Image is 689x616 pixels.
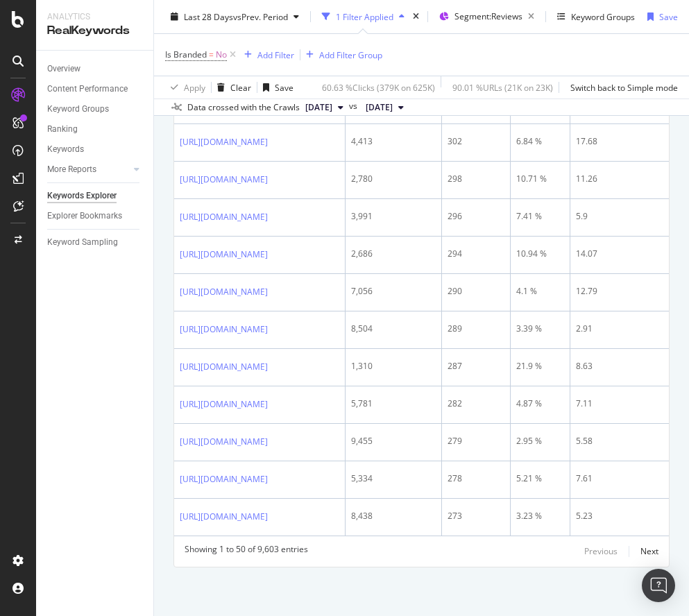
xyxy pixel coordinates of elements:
[516,472,564,485] div: 5.21 %
[640,543,658,560] button: Next
[576,323,663,335] div: 2.91
[180,285,268,299] a: [URL][DOMAIN_NAME]
[184,81,205,93] div: Apply
[576,435,663,447] div: 5.58
[47,162,130,177] a: More Reports
[239,46,294,63] button: Add Filter
[165,6,305,28] button: Last 28 DaysvsPrev. Period
[180,323,268,336] a: [URL][DOMAIN_NAME]
[180,248,268,262] a: [URL][DOMAIN_NAME]
[516,397,564,410] div: 4.87 %
[571,10,635,22] div: Keyword Groups
[516,323,564,335] div: 3.39 %
[584,545,618,557] div: Previous
[319,49,382,60] div: Add Filter Group
[300,99,349,116] button: [DATE]
[448,397,504,410] div: 282
[410,10,422,24] div: times
[351,210,436,223] div: 3,991
[336,10,393,22] div: 1 Filter Applied
[47,102,109,117] div: Keyword Groups
[516,210,564,223] div: 7.41 %
[180,435,268,449] a: [URL][DOMAIN_NAME]
[47,235,144,250] a: Keyword Sampling
[180,210,268,224] a: [URL][DOMAIN_NAME]
[305,101,332,114] span: 2025 Oct. 5th
[448,248,504,260] div: 294
[642,569,675,602] div: Open Intercom Messenger
[322,81,435,93] div: 60.63 % Clicks ( 379K on 625K )
[570,81,678,93] div: Switch back to Simple mode
[659,10,678,22] div: Save
[180,397,268,411] a: [URL][DOMAIN_NAME]
[552,6,640,28] button: Keyword Groups
[180,135,268,149] a: [URL][DOMAIN_NAME]
[516,510,564,522] div: 3.23 %
[184,10,233,22] span: Last 28 Days
[360,99,409,116] button: [DATE]
[576,510,663,522] div: 5.23
[47,82,128,96] div: Content Performance
[454,10,522,22] span: Segment: Reviews
[351,285,436,298] div: 7,056
[165,76,205,99] button: Apply
[47,162,96,177] div: More Reports
[576,285,663,298] div: 12.79
[275,81,294,93] div: Save
[576,135,663,148] div: 17.68
[448,210,504,223] div: 296
[448,135,504,148] div: 302
[47,189,144,203] a: Keywords Explorer
[185,543,308,560] div: Showing 1 to 50 of 9,603 entries
[351,435,436,447] div: 9,455
[47,23,142,39] div: RealKeywords
[300,46,382,63] button: Add Filter Group
[448,323,504,335] div: 289
[351,510,436,522] div: 8,438
[516,248,564,260] div: 10.94 %
[576,173,663,185] div: 11.26
[351,472,436,485] div: 5,334
[642,6,678,28] button: Save
[47,82,144,96] a: Content Performance
[351,360,436,373] div: 1,310
[187,101,300,114] div: Data crossed with the Crawls
[180,510,268,524] a: [URL][DOMAIN_NAME]
[516,135,564,148] div: 6.84 %
[565,76,678,99] button: Switch back to Simple mode
[233,10,288,22] span: vs Prev. Period
[180,472,268,486] a: [URL][DOMAIN_NAME]
[316,6,410,28] button: 1 Filter Applied
[209,49,214,60] span: =
[448,285,504,298] div: 290
[47,62,80,76] div: Overview
[47,102,144,117] a: Keyword Groups
[257,49,294,60] div: Add Filter
[47,209,122,223] div: Explorer Bookmarks
[47,189,117,203] div: Keywords Explorer
[47,142,144,157] a: Keywords
[351,397,436,410] div: 5,781
[230,81,251,93] div: Clear
[434,6,540,28] button: Segment:Reviews
[516,173,564,185] div: 10.71 %
[516,285,564,298] div: 4.1 %
[448,510,504,522] div: 273
[47,122,78,137] div: Ranking
[640,545,658,557] div: Next
[349,100,360,112] span: vs
[351,248,436,260] div: 2,686
[516,435,564,447] div: 2.95 %
[180,173,268,187] a: [URL][DOMAIN_NAME]
[47,142,84,157] div: Keywords
[212,76,251,99] button: Clear
[448,173,504,185] div: 298
[448,360,504,373] div: 287
[351,135,436,148] div: 4,413
[47,235,118,250] div: Keyword Sampling
[351,173,436,185] div: 2,780
[351,323,436,335] div: 8,504
[576,360,663,373] div: 8.63
[47,11,142,23] div: Analytics
[180,360,268,374] a: [URL][DOMAIN_NAME]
